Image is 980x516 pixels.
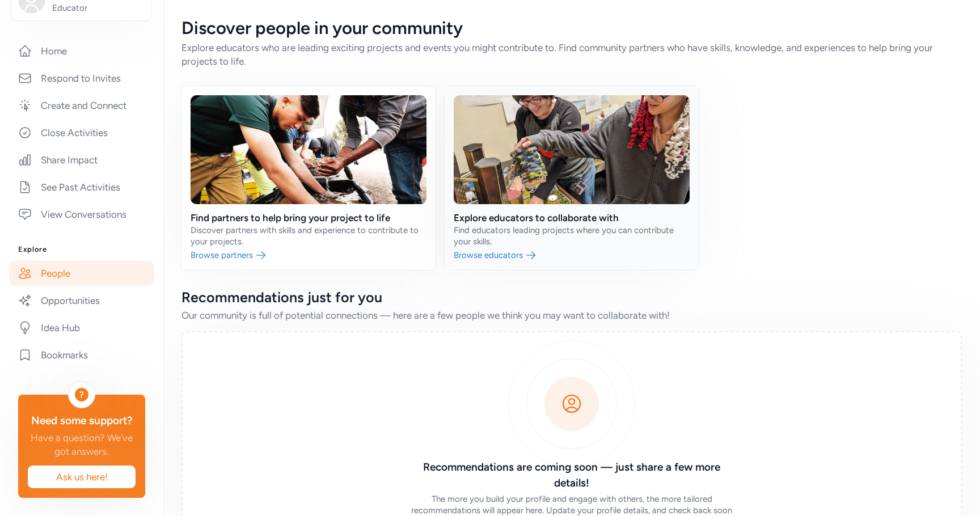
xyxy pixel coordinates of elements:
button: Ask us here! [27,465,136,489]
div: Discover people in your community [181,18,962,39]
div: Need some support? [27,413,136,429]
a: Idea Hub [9,315,154,340]
div: Explore educators who are leading exciting projects and events you might contribute to. Find comm... [181,41,962,68]
a: Bookmarks [9,342,154,367]
a: People [9,261,154,286]
h3: Recommendations are coming soon — just share a few more details! [408,459,735,491]
a: Opportunities [9,288,154,313]
a: Home [9,39,154,64]
a: Share Impact [9,147,154,172]
div: Our community is full of potential connections — here are a few people we think you may want to c... [181,308,962,322]
a: Create and Connect [9,93,154,118]
a: Respond to Invites [9,66,154,91]
span: Ask us here! [37,470,126,484]
div: ? [75,388,88,401]
a: See Past Activities [9,175,154,200]
div: Have a question? We've got answers. [27,431,136,458]
a: Close Activities [9,120,154,145]
h3: Explore [18,245,145,254]
a: View Conversations [9,202,154,227]
div: Recommendations just for you [181,288,962,306]
span: Educator [52,2,144,14]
